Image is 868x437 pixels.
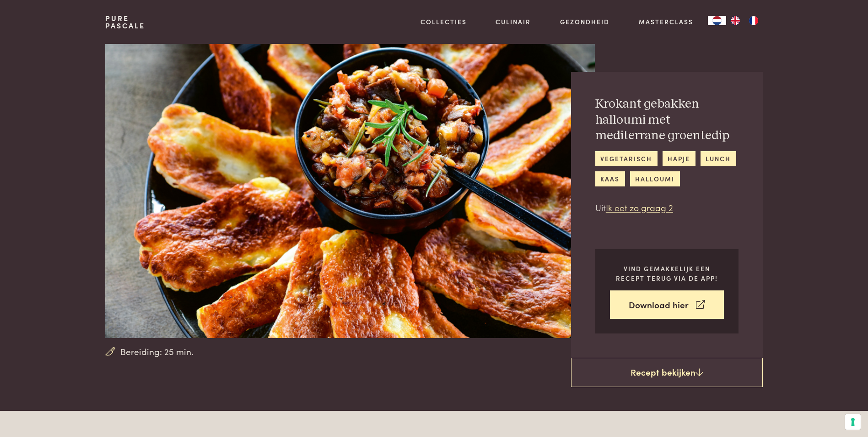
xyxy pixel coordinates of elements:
a: Masterclass [639,17,693,27]
a: Gezondheid [560,17,609,27]
ul: Language list [726,16,763,25]
a: vegetarisch [595,151,658,166]
a: NL [708,16,726,25]
a: kaas [595,171,625,186]
button: Uw voorkeuren voor toestemming voor trackingtechnologieën [845,414,861,430]
span: Bereiding: 25 min. [120,345,194,358]
p: Uit [595,201,739,214]
a: Collecties [421,17,467,27]
a: halloumi [630,171,680,186]
a: Download hier [610,290,724,319]
a: Recept bekijken [571,358,763,387]
p: Vind gemakkelijk een recept terug via de app! [610,264,724,283]
a: hapje [663,151,695,166]
h2: Krokant gebakken halloumi met mediterrane groentedip [595,96,739,144]
a: Ik eet zo graag 2 [606,201,673,213]
a: PurePascale [105,15,145,29]
img: Krokant gebakken halloumi met mediterrane groentedip [105,44,594,338]
a: EN [726,16,744,25]
div: Language [708,16,726,25]
aside: Language selected: Nederlands [708,16,763,25]
a: Culinair [496,17,531,27]
a: FR [744,16,763,25]
a: lunch [701,151,736,166]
